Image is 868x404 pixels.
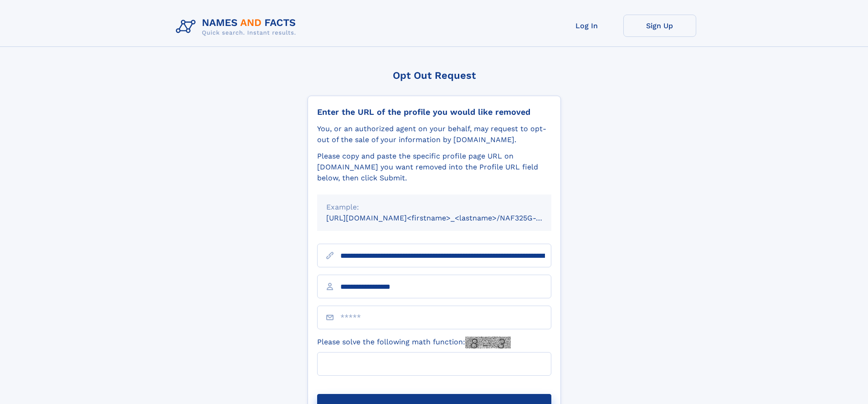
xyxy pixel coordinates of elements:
[317,337,511,348] label: Please solve the following math function:
[326,202,542,213] div: Example:
[326,214,569,222] small: [URL][DOMAIN_NAME]<firstname>_<lastname>/NAF325G-xxxxxxxx
[308,70,561,81] div: Opt Out Request
[317,151,551,184] div: Please copy and paste the specific profile page URL on [DOMAIN_NAME] you want removed into the Pr...
[623,15,696,37] a: Sign Up
[550,15,623,37] a: Log In
[317,107,551,117] div: Enter the URL of the profile you would like removed
[317,123,551,145] div: You, or an authorized agent on your behalf, may request to opt-out of the sale of your informatio...
[172,15,303,39] img: Logo Names and Facts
